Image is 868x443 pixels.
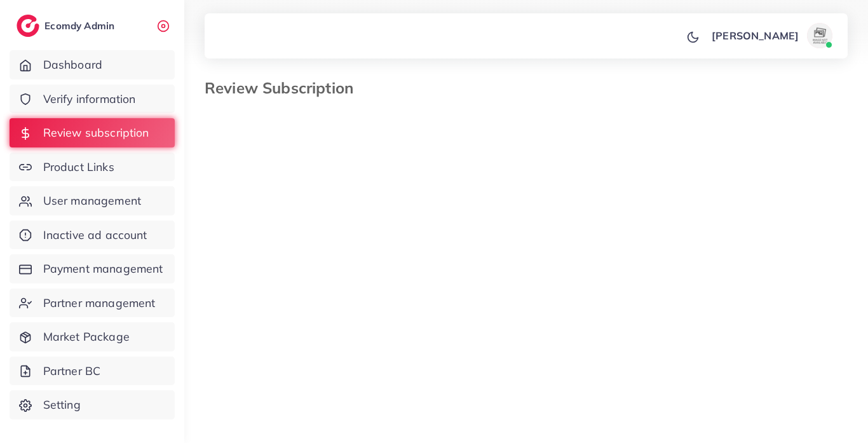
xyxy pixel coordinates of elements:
a: Market Package [10,322,175,351]
p: [PERSON_NAME] [712,28,799,43]
h3: Review Subscription [205,79,363,97]
a: Partner BC [10,357,175,386]
a: Inactive ad account [10,221,175,250]
a: [PERSON_NAME]avatar [705,23,837,48]
span: Dashboard [43,57,102,73]
a: User management [10,186,175,215]
span: Review subscription [43,125,149,141]
span: Inactive ad account [43,227,147,243]
span: Product Links [43,159,114,175]
span: Partner BC [43,363,101,379]
span: User management [43,193,141,209]
a: Partner management [10,289,175,318]
span: Verify information [43,91,136,107]
a: Product Links [10,153,175,182]
h2: Ecomdy Admin [44,20,118,32]
span: Setting [43,397,81,413]
img: avatar [807,23,832,48]
span: Payment management [43,261,163,277]
a: Verify information [10,85,175,114]
span: Partner management [43,295,156,311]
a: Review subscription [10,118,175,147]
img: logo [17,15,39,37]
a: Setting [10,390,175,419]
a: Dashboard [10,50,175,79]
span: Market Package [43,329,130,345]
a: logoEcomdy Admin [17,15,118,37]
a: Payment management [10,254,175,283]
